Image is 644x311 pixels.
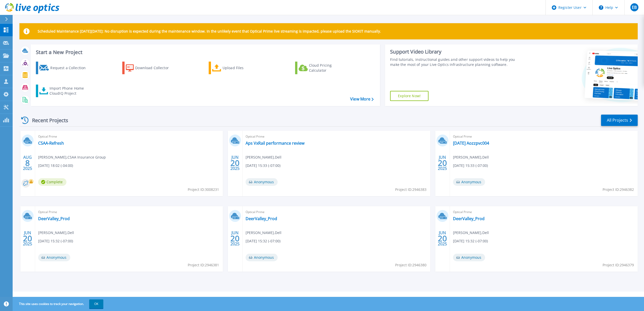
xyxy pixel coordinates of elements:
[50,86,89,96] div: Import Phone Home CloudIQ Project
[50,63,91,73] div: Request a Collection
[122,62,179,74] a: Download Collector
[453,178,485,186] span: Anonymous
[223,63,263,73] div: Upload Files
[230,229,240,248] div: JUN 2025
[453,134,635,139] span: Optical Prime
[453,254,485,261] span: Anonymous
[453,230,489,236] span: [PERSON_NAME] , Dell
[246,216,277,221] a: DeerValley_Prod
[38,254,70,261] span: Anonymous
[38,209,220,215] span: Optical Prime
[390,57,521,67] div: Find tutorials, instructional guides and other support videos to help you make the most of your L...
[390,48,521,55] div: Support Video Library
[453,154,489,160] span: [PERSON_NAME] , Dell
[89,299,103,308] button: OK
[135,63,176,73] div: Download Collector
[603,187,634,192] span: Project ID: 2946382
[246,154,281,160] span: [PERSON_NAME] , Dell
[23,154,32,172] div: AUG 2025
[188,187,219,192] span: Project ID: 3008231
[38,29,381,33] p: Scheduled Maintenance [DATE][DATE]: No disruption is expected during the maintenance window. In t...
[23,229,32,248] div: JUN 2025
[246,163,280,168] span: [DATE] 15:33 (-07:00)
[230,161,240,165] span: 20
[38,238,73,244] span: [DATE] 15:32 (-07:00)
[246,230,281,236] span: [PERSON_NAME] , Dell
[36,62,92,74] a: Request a Collection
[438,154,447,172] div: JUN 2025
[453,209,635,215] span: Optical Prime
[246,238,280,244] span: [DATE] 15:32 (-07:00)
[390,91,428,101] a: Explore Now!
[38,178,66,186] span: Complete
[246,134,427,139] span: Optical Prime
[38,163,73,168] span: [DATE] 18:02 (-04:00)
[19,114,75,126] div: Recent Projects
[188,262,219,268] span: Project ID: 2946381
[38,154,106,160] span: [PERSON_NAME] , CSAA Insurance Group
[38,141,64,146] a: CSAA-Refresh
[36,49,373,55] h3: Start a New Project
[230,154,240,172] div: JUN 2025
[601,115,638,126] a: All Projects
[230,236,240,241] span: 20
[38,134,220,139] span: Optical Prime
[246,254,278,261] span: Anonymous
[453,238,488,244] span: [DATE] 15:32 (-07:00)
[246,141,304,146] a: Aps VxRail performance review
[209,62,265,74] a: Upload Files
[246,178,278,186] span: Anonymous
[38,216,70,221] a: DeerValley_Prod
[632,5,637,9] span: EB
[23,236,32,241] span: 20
[438,236,447,241] span: 20
[438,161,447,165] span: 20
[246,209,427,215] span: Optical Prime
[453,216,485,221] a: DeerValley_Prod
[453,163,488,168] span: [DATE] 15:33 (-07:00)
[25,161,30,165] span: 8
[438,229,447,248] div: JUN 2025
[350,97,374,101] a: View More
[603,262,634,268] span: Project ID: 2946379
[395,262,426,268] span: Project ID: 2946380
[309,63,349,73] div: Cloud Pricing Calculator
[295,62,351,74] a: Cloud Pricing Calculator
[14,299,103,308] span: This site uses cookies to track your navigation.
[453,141,489,146] a: [DATE] Aozzpvc004
[38,230,74,236] span: [PERSON_NAME] , Dell
[395,187,426,192] span: Project ID: 2946383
